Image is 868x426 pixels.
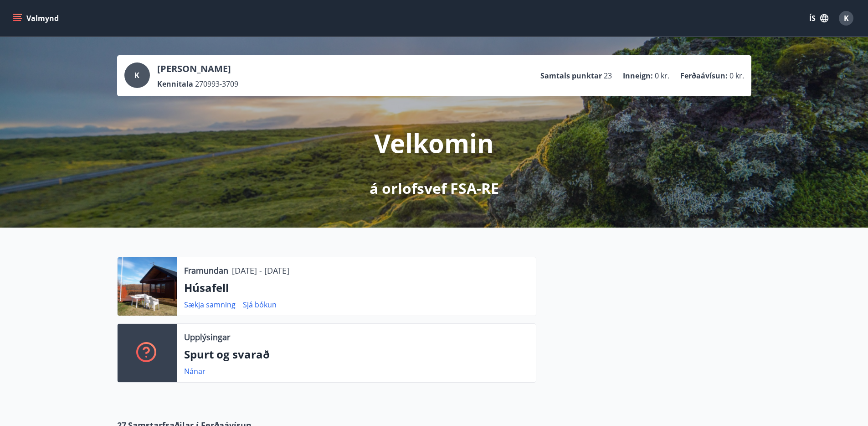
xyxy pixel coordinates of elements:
button: ÍS [804,10,833,26]
span: 23 [604,71,612,81]
button: menu [11,10,62,26]
span: K [844,13,849,23]
p: Húsafell [184,280,529,296]
p: Samtals punktar [540,71,602,81]
p: Inneign : [623,71,653,81]
p: Framundan [184,265,228,276]
p: [PERSON_NAME] [157,62,238,75]
p: á orlofsvef FSA-RE [370,178,499,198]
a: Nánar [184,366,205,376]
span: K [134,70,139,80]
p: Upplýsingar [184,331,230,343]
span: 0 kr. [655,71,669,81]
p: Ferðaávísun : [680,71,728,81]
button: K [835,7,857,29]
span: 270993-3709 [195,79,238,89]
p: Velkomin [374,125,494,160]
span: 0 kr. [729,71,744,81]
p: Kennitala [157,79,193,89]
p: Spurt og svarað [184,347,529,362]
a: Sækja samning [184,300,236,310]
a: Sjá bókun [243,300,277,310]
p: [DATE] - [DATE] [232,265,289,276]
